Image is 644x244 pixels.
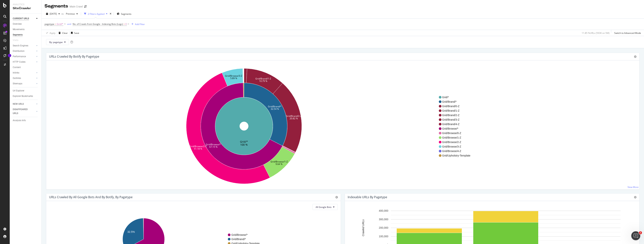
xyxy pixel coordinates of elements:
[13,17,29,21] div: CURRENT URLS
[379,226,388,229] text: 200,000
[13,44,28,48] div: Search Engines
[45,22,54,26] span: pagetype
[88,12,104,16] div: 2 Filters Applied
[230,77,237,80] text: 5.89 %
[13,55,26,59] div: Performance
[64,12,75,15] span: Previous
[271,107,279,111] text: 32.54 %
[613,30,641,36] button: Switch to Advanced Mode
[631,231,640,240] iframe: Intercom live chat
[639,231,642,234] span: 1
[13,60,25,64] div: HTTP Codes
[124,22,125,26] span: >
[46,39,69,45] button: By: pagetype
[13,82,35,86] a: Sitemaps
[69,30,79,36] button: Save
[64,11,79,17] button: Previous
[362,220,365,236] text: Crawled URLs
[13,119,26,122] div: Analysis Info
[57,30,68,36] button: Clear
[442,145,470,148] span: Grid/Browse/3-Z
[271,160,288,163] text: Grid/Browse/1-Z
[13,119,39,122] a: Analysis Info
[206,143,221,146] text: Grid/Browse/*
[13,94,33,98] div: Explorer Bookmarks
[61,12,64,15] span: vs
[13,71,19,75] div: Inlinks
[582,31,610,35] div: 11.85 % URLs ( 593K on 5M )
[13,49,25,53] div: Distribution
[276,162,282,165] text: 9.64 %
[290,117,298,120] text: 20.82 %
[442,100,470,104] span: Grid/Brand/*
[442,140,470,144] span: Grid/Browse/2-Z
[13,108,32,115] div: DISAPPEARED URLS
[13,65,21,69] div: Content
[231,233,248,236] text: Grid/Browse/*
[49,195,133,200] h4: URLs Crawled by All Google Bots and by Botify, by pagetype
[13,44,35,48] a: Search Engines
[13,102,24,106] div: NEW URLS
[13,38,22,42] a: Visits
[312,204,338,210] button: All Google Bots
[135,23,145,26] div: Add Filter
[13,82,22,86] div: Sitemaps
[13,27,39,31] a: Movements
[442,113,470,117] span: Grid/Brand/2-Z
[379,235,388,238] text: 100,000
[13,76,35,80] a: Outlinks
[634,55,637,58] i: Options
[628,185,639,189] a: View More
[125,22,127,27] span: 0
[13,27,25,31] div: Movements
[442,131,470,135] span: Grid/Browse/0-Z
[13,108,35,115] a: DISAPPEARED URLS
[73,22,123,26] span: No. of Crawls from Google - Indexing Bots (Logs)
[225,74,242,77] text: Grid/Browse/3-Z
[13,38,18,42] div: Visits
[115,11,133,17] button: Segments
[13,6,38,10] div: SiteCrawler
[55,22,56,26] span: =
[13,76,21,80] div: Outlinks
[13,33,39,37] a: Segments
[130,22,145,26] button: Add Filter
[316,205,332,209] span: All Google Bots
[127,230,135,233] text: 32.5%
[83,11,109,17] button: 2 Filters Applied
[442,127,470,131] span: Grid/Browse/*
[109,12,112,16] div: times
[13,17,35,21] a: CURRENT URLS
[13,49,35,53] a: Distribution
[442,149,470,153] span: Grid/Browse/4-Z
[240,143,248,146] text: 100 %
[379,209,388,212] text: 400,000
[335,196,338,199] i: Options
[13,94,39,98] a: Explorer Bookmarks
[13,55,35,59] a: Performance
[45,11,61,17] button: [DATE]
[13,33,23,37] div: Segments
[240,140,248,143] text: Grid/*
[13,89,24,93] div: Url Explorer
[231,238,246,241] text: Grid/Brand/*
[13,65,39,69] a: Content
[67,22,71,26] div: and
[442,104,470,108] span: Grid/Brand/0-Z
[8,54,11,57] div: Tooltip anchor
[49,41,63,44] span: By: pagetype
[13,60,35,64] a: HTTP Codes
[442,118,470,122] span: Grid/Brand/3-Z
[209,145,218,148] text: 67.15 %
[84,5,86,8] div: arrow-right-arrow-left
[13,89,39,93] a: Url Explorer
[49,54,99,59] h4: URLs Crawled By Botify By pagetype
[45,3,68,9] div: Segments
[442,122,470,126] span: Grid/Brand/4-Z
[189,145,207,148] text: Grid/Browse/2-Z
[70,5,83,8] div: Main Crawl
[634,196,637,199] i: Options
[268,105,282,108] text: Grid/Brand/*
[62,31,68,35] div: Clear
[13,71,35,75] a: Inlinks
